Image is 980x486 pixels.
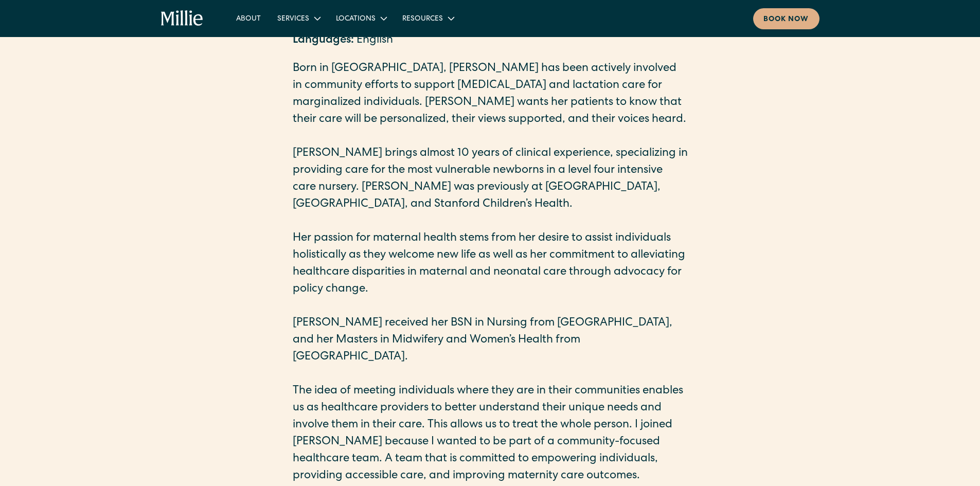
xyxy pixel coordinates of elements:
a: About [228,10,269,27]
div: Resources [394,10,461,27]
a: home [161,10,204,27]
p: Her passion for maternal health stems from her desire to assist individuals holistically as they ... [293,230,688,298]
div: Services [277,14,309,25]
p: [PERSON_NAME] brings almost 10 years of clinical experience, specializing in providing care for t... [293,146,688,213]
div: English [357,32,393,49]
p: [PERSON_NAME] received her BSN in Nursing from [GEOGRAPHIC_DATA], and her Masters in Midwifery an... [293,315,688,366]
div: Locations [328,10,394,27]
p: ‍ [293,298,688,315]
strong: Languages: [293,35,354,46]
p: The idea of meeting individuals where they are in their communities enables us as healthcare prov... [293,383,688,485]
p: ‍ [293,129,688,146]
div: Resources [402,14,443,25]
div: Locations [336,14,376,25]
div: Services [269,10,328,27]
a: Book now [753,8,819,29]
div: Book now [763,14,809,25]
p: ‍ [293,366,688,383]
p: Born in [GEOGRAPHIC_DATA], [PERSON_NAME] has been actively involved in community efforts to suppo... [293,61,688,129]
